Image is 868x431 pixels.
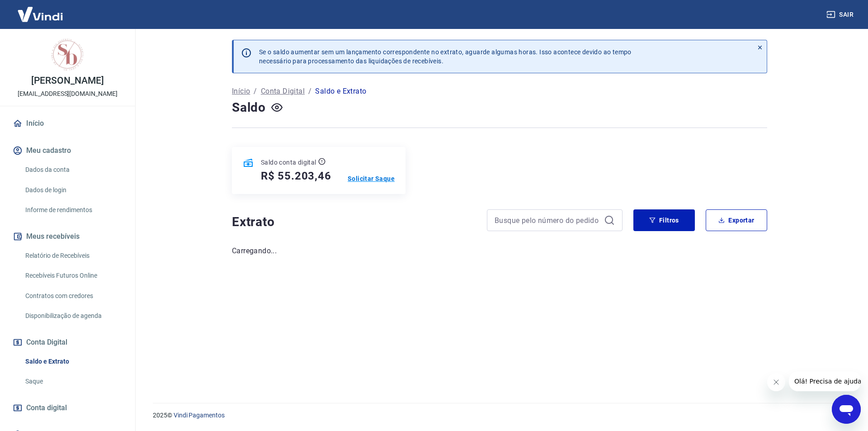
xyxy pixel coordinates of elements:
a: Saque [22,372,124,391]
p: Se o saldo aumentar sem um lançamento correspondente no extrato, aguarde algumas horas. Isso acon... [259,47,632,66]
img: da6affc6-e9e8-4882-94b9-39dc5199d7ef.jpeg [50,36,86,72]
button: Conta Digital [11,332,124,352]
button: Meus recebíveis [11,227,124,246]
a: Saldo e Extrato [22,352,124,371]
p: Carregando... [232,246,767,256]
a: Relatório de Recebíveis [22,246,124,265]
input: Busque pelo número do pedido [495,213,600,227]
img: Vindi [11,0,70,28]
button: Filtros [633,209,695,231]
p: [PERSON_NAME] [31,76,104,85]
a: Início [232,86,250,97]
a: Contratos com credores [22,287,124,305]
button: Meu cadastro [11,141,124,161]
a: Conta Digital [261,86,305,97]
p: [EMAIL_ADDRESS][DOMAIN_NAME] [18,89,118,99]
iframe: Fechar mensagem [767,373,785,391]
a: Início [11,114,124,133]
a: Informe de rendimentos [22,201,124,219]
h4: Extrato [232,213,476,231]
a: Disponibilização de agenda [22,307,124,325]
iframe: Mensagem da empresa [789,371,861,391]
a: Recebíveis Futuros Online [22,266,124,285]
span: Conta digital [26,402,67,414]
iframe: Botão para abrir a janela de mensagens [832,395,861,424]
a: Dados de login [22,181,124,199]
a: Dados da conta [22,161,124,179]
a: Vindi Pagamentos [174,412,225,419]
a: Conta digital [11,398,124,418]
span: Olá! Precisa de ajuda? [5,6,76,14]
p: Saldo conta digital [261,158,316,167]
p: 2025 © [153,411,846,420]
h4: Saldo [232,99,266,117]
button: Sair [825,6,857,23]
h5: R$ 55.203,46 [261,169,331,183]
p: / [254,86,257,97]
a: Solicitar Saque [348,174,395,183]
p: Saldo e Extrato [315,86,366,97]
p: / [308,86,311,97]
button: Exportar [706,209,767,231]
